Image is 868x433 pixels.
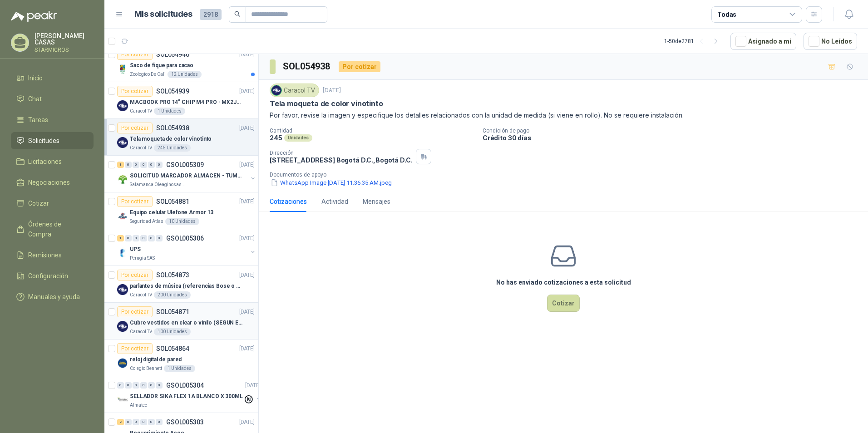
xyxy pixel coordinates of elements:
p: SOL054871 [156,309,189,315]
p: Caracol TV [130,108,152,115]
a: 1 0 0 0 0 0 GSOL005309[DATE] Company LogoSOLICITUD MARCADOR ALMACEN - TUMACOSalamanca Oleaginosas... [117,159,256,188]
a: Remisiones [11,246,94,264]
div: 1 - 50 de 2781 [664,34,723,49]
img: Company Logo [117,137,128,148]
a: Por cotizarSOL054881[DATE] Company LogoEquipo celular Ulefone Armor 13Seguridad Atlas10 Unidades [104,192,258,229]
p: Colegio Bennett [130,365,162,372]
p: UPS [130,245,141,254]
p: [PERSON_NAME] CASAS [35,33,94,45]
a: Solicitudes [11,132,94,149]
p: [DATE] [239,234,255,243]
p: [DATE] [239,271,255,280]
img: Company Logo [271,85,281,95]
div: 0 [156,419,163,425]
p: [DATE] [245,381,261,390]
h1: Mis solicitudes [134,8,192,21]
div: 0 [125,419,132,425]
div: 0 [125,162,132,168]
h3: No has enviado cotizaciones a esta solicitud [496,277,631,287]
p: [DATE] [239,87,255,96]
span: search [234,11,241,17]
div: 0 [125,235,132,241]
p: STARMICROS [35,47,94,53]
p: Equipo celular Ulefone Armor 13 [130,208,213,217]
img: Company Logo [117,321,128,332]
p: MACBOOK PRO 14" CHIP M4 PRO - MX2J3E/A [130,98,243,107]
p: SOL054864 [156,345,189,352]
a: Manuales y ayuda [11,288,94,305]
span: Licitaciones [28,157,62,167]
p: Seguridad Atlas [130,218,163,225]
div: 0 [140,382,147,389]
p: [DATE] [323,86,341,95]
div: 0 [133,419,139,425]
a: 1 0 0 0 0 0 GSOL005306[DATE] Company LogoUPSPerugia SAS [117,233,256,262]
span: Inicio [28,73,43,83]
p: Saco de fique para cacao [130,61,193,70]
div: 0 [140,162,147,168]
div: 0 [148,162,155,168]
p: SELLADOR SIKA FLEX 1A BLANCO X 300ML [130,392,243,401]
p: Caracol TV [130,328,152,335]
div: 1 Unidades [164,365,195,372]
div: 0 [117,382,124,389]
div: Mensajes [363,197,390,207]
p: Por favor, revise la imagen y especifique los detalles relacionados con la unidad de medida (si v... [270,110,857,120]
button: Asignado a mi [730,33,796,50]
p: GSOL005309 [166,162,204,168]
div: 1 [117,162,124,168]
div: Por cotizar [117,196,153,207]
a: Tareas [11,111,94,128]
div: Por cotizar [117,49,153,60]
p: SOL054939 [156,88,189,94]
a: Por cotizarSOL054940[DATE] Company LogoSaco de fique para cacaoZoologico De Cali12 Unidades [104,45,258,82]
div: Por cotizar [117,270,153,280]
img: Company Logo [117,247,128,258]
span: Cotizar [28,198,49,208]
a: Por cotizarSOL054938[DATE] Company LogoTela moqueta de color vinotintoCaracol TV245 Unidades [104,119,258,156]
div: 0 [156,235,163,241]
div: 0 [140,235,147,241]
p: Dirección [270,150,412,156]
div: 0 [156,382,163,389]
div: 1 [117,235,124,241]
span: Solicitudes [28,136,59,146]
p: [STREET_ADDRESS] Bogotá D.C. , Bogotá D.C. [270,156,412,164]
div: 10 Unidades [165,218,199,225]
div: 0 [133,235,139,241]
div: 0 [148,235,155,241]
div: Caracol TV [270,84,319,97]
p: Caracol TV [130,291,152,299]
img: Company Logo [117,284,128,295]
img: Company Logo [117,174,128,185]
span: Tareas [28,115,48,125]
p: [DATE] [239,344,255,353]
span: Configuración [28,271,68,281]
div: 0 [125,382,132,389]
div: 0 [140,419,147,425]
div: 0 [148,382,155,389]
p: Cubre vestidos en clear o vinilo (SEGUN ESPECIFICACIONES DEL ADJUNTO) [130,319,243,327]
a: Licitaciones [11,153,94,170]
a: Por cotizarSOL054939[DATE] Company LogoMACBOOK PRO 14" CHIP M4 PRO - MX2J3E/ACaracol TV1 Unidades [104,82,258,119]
span: 2918 [200,9,222,20]
p: SOL054873 [156,272,189,278]
img: Logo peakr [11,11,57,22]
div: Actividad [321,197,348,207]
div: 2 [117,419,124,425]
p: Cantidad [270,128,475,134]
a: Negociaciones [11,174,94,191]
p: [DATE] [239,308,255,316]
h3: SOL054938 [283,59,331,74]
p: reloj digital de pared [130,355,182,364]
span: Órdenes de Compra [28,219,85,239]
a: Por cotizarSOL054871[DATE] Company LogoCubre vestidos en clear o vinilo (SEGUN ESPECIFICACIONES D... [104,303,258,340]
div: 12 Unidades [168,71,202,78]
p: SOL054881 [156,198,189,205]
span: Manuales y ayuda [28,292,80,302]
div: Por cotizar [117,306,153,317]
div: 0 [133,162,139,168]
div: 245 Unidades [154,144,191,152]
div: Por cotizar [117,86,153,97]
a: Chat [11,90,94,108]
